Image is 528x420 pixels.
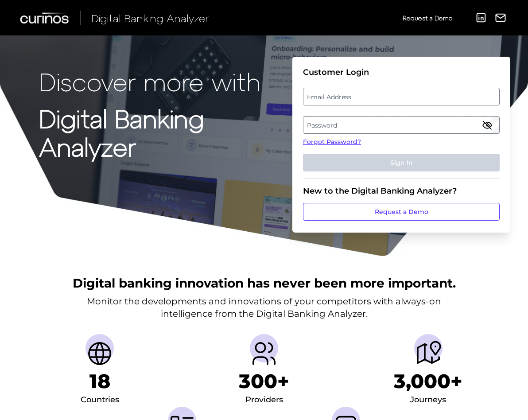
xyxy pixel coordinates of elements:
[303,67,500,77] div: Customer Login
[303,203,500,221] a: Request a Demo
[250,339,278,368] img: Providers
[20,12,70,23] img: Curinos
[303,89,499,105] label: Email Address
[85,339,114,368] img: Countries
[91,12,209,24] span: Digital Banking Analyzer
[239,369,289,393] h1: 300+
[414,339,443,368] img: Journeys
[39,103,204,161] strong: Digital Banking Analyzer
[303,186,500,196] div: New to the Digital Banking Analyzer?
[245,393,283,407] div: Providers
[303,117,499,133] label: Password
[89,369,110,393] h1: 18
[410,393,446,407] div: Journeys
[394,369,462,393] h1: 3,000+
[81,393,119,407] div: Countries
[73,275,456,292] h2: Digital banking innovation has never been more important.
[39,67,289,95] p: Discover more with
[303,137,500,147] a: Forgot Password?
[403,11,452,25] a: Request a Demo
[87,295,441,320] p: Monitor the developments and innovations of your competitors with always-on intelligence from the...
[403,14,452,22] span: Request a Demo
[303,154,500,171] button: Sign In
